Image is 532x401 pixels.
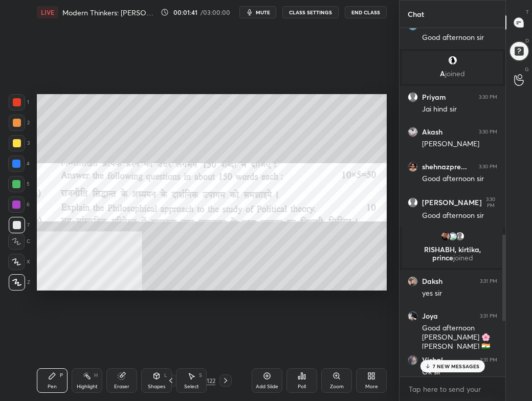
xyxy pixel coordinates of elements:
[479,94,497,100] div: 3:30 PM
[8,176,30,192] div: 5
[239,6,276,18] button: mute
[164,373,167,378] div: L
[60,373,63,378] div: P
[408,127,418,137] img: 079691d8c6594f7eb581e219182215ed.jpg
[408,162,418,172] img: 3
[8,233,30,250] div: C
[365,384,378,389] div: More
[422,198,482,207] h6: [PERSON_NAME]
[422,139,497,149] div: [PERSON_NAME]
[256,9,270,16] span: mute
[408,311,418,321] img: 52d47f86b7d341ddb5440370bcb9fccf.jpg
[114,384,129,389] div: Eraser
[525,37,529,44] p: D
[455,231,465,241] img: default.png
[445,69,465,78] span: joined
[400,28,505,376] div: grid
[422,277,442,286] h6: Daksh
[408,355,418,365] img: caf17e4aed2f4a80b30a8f0a98d71855.2964746_
[148,384,165,389] div: Shapes
[448,231,458,241] img: 3
[453,253,473,262] span: joined
[282,6,339,18] button: CLASS SETTINGS
[9,115,30,131] div: 2
[37,6,58,18] div: LIVE
[422,211,497,221] div: Good afternoon sir
[440,231,451,241] img: 6f910e20bd474cab867215ec57a668b7.jpg
[400,1,432,28] p: Chat
[448,55,458,65] img: a195a179f15b4b178e3a2700aba90282.png
[408,70,497,78] p: A
[94,373,98,378] div: H
[484,196,497,209] div: 3:30 PM
[408,246,497,262] p: RISHABH, kirtika, prince
[48,384,57,389] div: Pen
[62,8,157,17] h4: Modern Thinkers: [PERSON_NAME] [PERSON_NAME], [PERSON_NAME], [PERSON_NAME]
[184,384,199,389] div: Select
[408,197,418,208] img: default.png
[199,373,202,378] div: S
[526,8,529,16] p: T
[422,174,497,184] div: Good afternoon sir
[9,94,29,110] div: 1
[480,313,497,319] div: 3:31 PM
[408,276,418,286] img: 06d5f2be7ed547069a07526008febd25.jpg
[9,135,30,151] div: 3
[345,6,387,18] button: End Class
[480,278,497,284] div: 3:31 PM
[422,311,438,321] h6: Joya
[422,33,497,43] div: Good afternoon sir
[8,155,30,172] div: 4
[9,274,30,291] div: Z
[422,288,497,299] div: yes sir
[207,376,215,385] div: 122
[422,323,497,361] div: Good afternoon [PERSON_NAME] 🌸 [PERSON_NAME] 🇮🇳☺️
[525,65,529,73] p: G
[422,355,443,365] h6: Vishal
[8,254,30,270] div: X
[479,164,497,170] div: 3:30 PM
[9,217,30,233] div: 7
[422,93,446,102] h6: Priyam
[77,384,98,389] div: Highlight
[422,127,442,137] h6: Akash
[408,92,418,102] img: default.png
[479,129,497,135] div: 3:30 PM
[422,162,467,171] h6: shehnazpre...
[480,357,497,363] div: 3:31 PM
[330,384,344,389] div: Zoom
[422,104,497,115] div: Jai hind sir
[433,363,480,369] p: 7 NEW MESSAGES
[422,367,497,377] div: Ok sir
[298,384,306,389] div: Poll
[8,196,30,213] div: 6
[256,384,278,389] div: Add Slide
